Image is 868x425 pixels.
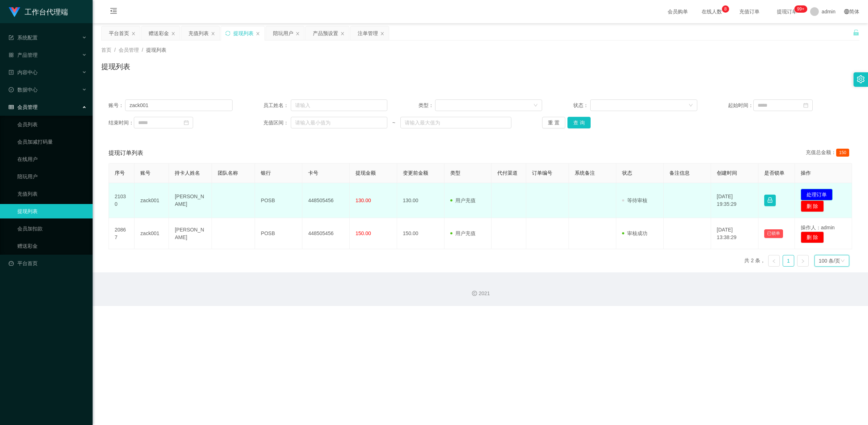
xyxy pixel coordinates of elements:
[256,31,260,36] i: 图标: close
[17,187,87,201] a: 充值列表
[764,229,783,238] button: 已锁单
[356,197,371,203] span: 130.00
[472,291,477,296] i: 图标: copyright
[131,31,136,36] i: 图标: close
[101,0,126,24] i: 图标: menu-fold
[261,170,271,176] span: 银行
[9,104,38,110] span: 会员管理
[98,290,862,297] div: 2021
[184,120,189,125] i: 图标: calendar
[783,255,794,266] a: 1
[573,102,590,109] span: 状态：
[9,87,14,92] i: 图标: check-circle-o
[764,170,784,176] span: 是否锁单
[744,255,765,267] li: 共 2 条，
[853,29,859,36] i: 图标: unlock
[450,197,476,203] span: 用户充值
[397,218,444,249] td: 150.00
[819,255,840,266] div: 100 条/页
[9,35,14,40] i: 图标: form
[698,9,726,14] span: 在线人数
[146,47,166,53] span: 提现列表
[211,31,215,36] i: 图标: close
[295,31,300,36] i: 图标: close
[857,75,865,83] i: 图标: setting
[768,255,780,267] li: 上一页
[291,117,387,128] input: 请输入最小值为
[532,170,552,176] span: 订单编号
[9,87,38,93] span: 数据中心
[533,103,538,108] i: 图标: down
[225,31,230,36] i: 图标: sync
[255,183,302,218] td: POSB
[9,105,14,110] i: 图标: table
[356,230,371,236] span: 150.00
[115,170,125,176] span: 序号
[806,149,852,157] div: 充值总金额：
[450,170,460,176] span: 类型
[356,170,376,176] span: 提现金额
[114,47,116,53] span: /
[109,218,135,249] td: 20867
[9,256,87,271] a: 图标: dashboard平台首页
[801,259,805,263] i: 图标: right
[497,170,518,176] span: 代付渠道
[263,102,291,109] span: 员工姓名：
[567,117,591,128] button: 查 询
[109,119,134,127] span: 结束时间：
[542,117,565,128] button: 重 置
[418,102,435,109] span: 类型：
[308,170,318,176] span: 卡号
[803,103,808,108] i: 图标: calendar
[218,170,238,176] span: 团队名称
[844,9,849,14] i: 图标: global
[801,189,833,200] button: 处理订单
[9,52,14,58] i: 图标: appstore-o
[135,218,169,249] td: zack001
[622,230,647,236] span: 审核成功
[9,9,68,14] a: 工作台代理端
[801,231,824,243] button: 删 除
[302,218,350,249] td: 448505456
[169,218,212,249] td: [PERSON_NAME]
[397,183,444,218] td: 130.00
[109,26,129,40] div: 平台首页
[109,149,143,157] span: 提现订单列表
[764,195,776,206] button: 图标: lock
[255,218,302,249] td: POSB
[358,26,378,40] div: 注单管理
[801,200,824,212] button: 删 除
[9,52,38,58] span: 产品管理
[669,170,690,176] span: 备注信息
[17,117,87,132] a: 会员列表
[188,26,209,40] div: 充值列表
[17,204,87,218] a: 提现列表
[836,149,849,157] span: 150
[125,99,232,111] input: 请输入
[140,170,150,176] span: 账号
[142,47,143,53] span: /
[17,152,87,166] a: 在线用户
[783,255,794,267] li: 1
[101,47,111,53] span: 首页
[25,0,68,24] h1: 工作台代理端
[9,35,38,41] span: 系统配置
[841,259,845,264] i: 图标: down
[9,7,20,17] img: logo.9652507e.png
[302,183,350,218] td: 448505456
[728,102,753,109] span: 起始时间：
[171,31,175,36] i: 图标: close
[689,103,693,108] i: 图标: down
[101,61,130,72] h1: 提现列表
[794,5,807,13] sup: 1100
[273,26,293,40] div: 陪玩用户
[233,26,254,40] div: 提现列表
[291,99,387,111] input: 请输入
[135,183,169,218] td: zack001
[9,69,38,75] span: 内容中心
[119,47,139,53] span: 会员管理
[801,225,835,230] span: 操作人：admin
[313,26,338,40] div: 产品预设置
[175,170,200,176] span: 持卡人姓名
[575,170,595,176] span: 系统备注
